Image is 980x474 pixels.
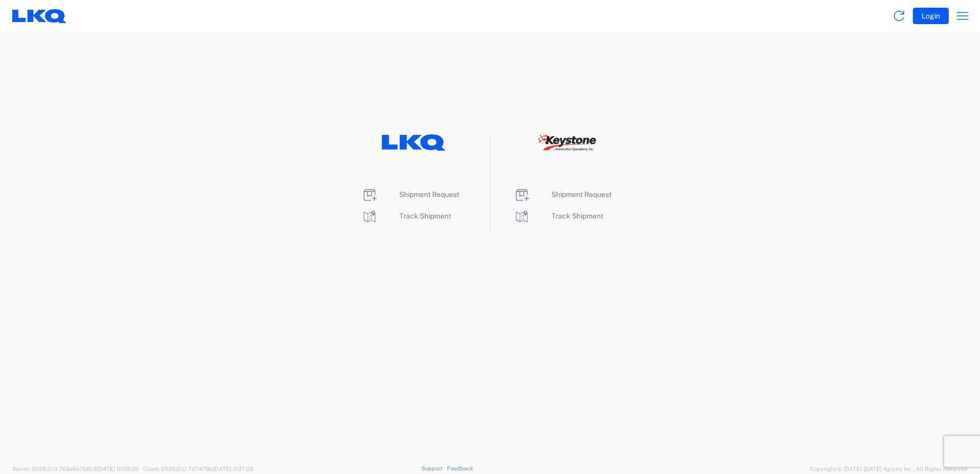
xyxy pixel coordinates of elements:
span: Track Shipment [399,212,451,220]
span: Track Shipment [552,212,603,220]
a: Shipment Request [361,190,459,199]
a: Support [421,465,447,471]
a: Track Shipment [514,212,603,220]
span: Client: 2025.21.0-7d7479b [143,466,253,472]
span: [DATE] 11:37:29 [213,466,253,472]
span: Shipment Request [552,190,611,199]
span: Server: 2025.21.0-769a9a7b8c3 [12,466,138,472]
a: Feedback [447,465,473,471]
span: Copyright © [DATE]-[DATE] Agistix Inc., All Rights Reserved [810,464,968,473]
a: Shipment Request [514,190,611,199]
span: [DATE] 10:09:35 [97,466,138,472]
span: Shipment Request [399,190,459,199]
a: Track Shipment [361,212,451,220]
button: Login [913,8,949,24]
